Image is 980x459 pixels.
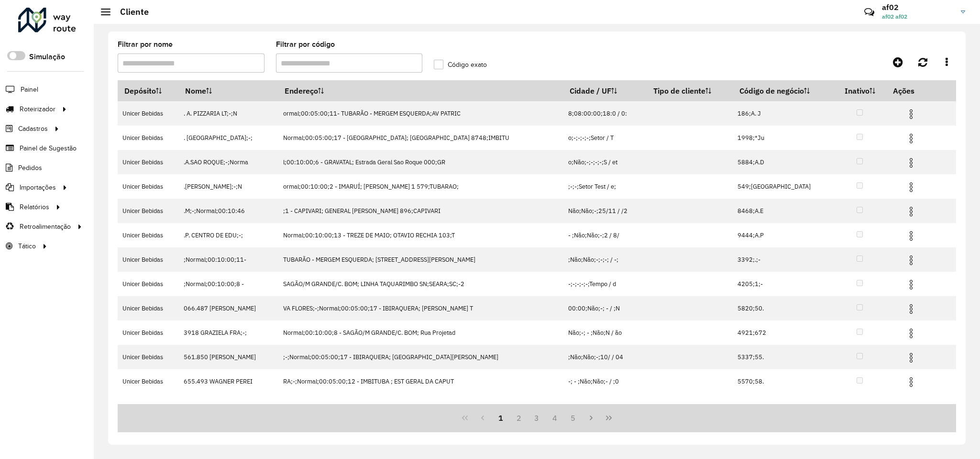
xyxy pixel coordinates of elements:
td: ;Não;Não;-;-;-; / -; [563,247,647,272]
td: 9444;A.P [733,223,834,247]
th: Inativo [834,81,886,101]
td: 186;A. J [733,101,834,126]
td: 1998;*Ju [733,126,834,150]
label: Código exato [434,60,487,70]
button: Next Page [582,409,600,427]
span: Retroalimentação [20,222,71,232]
td: Unicer Bebidas [118,345,178,369]
td: Unicer Bebidas [118,101,178,126]
td: o;-;-;-;-;Setor / T [563,126,647,150]
td: RA;-;Normal;00:05:00;12 - IMBITUBA ; EST GERAL DA CAPUT [278,369,563,394]
td: Normal;00:10:00;8 - SAGÃO/M GRANDE/C. BOM; Rua Projetad [278,320,563,345]
td: Unicer Bebidas [118,320,178,345]
label: Filtrar por nome [118,39,173,50]
td: ;1 - CAPIVARI; GENERAL [PERSON_NAME] 896;CAPIVARI [278,199,563,223]
td: Normal;00:10:00;13 - TREZE DE MAIO; OTAVIO RECHIA 103;T [278,223,563,247]
span: Tático [18,241,36,251]
button: 5 [564,409,582,427]
td: Não;Não;-;25/11 / /2 [563,199,647,223]
td: .P. CENTRO DE EDU;-; [178,223,278,247]
span: Painel [21,85,38,95]
th: Depósito [118,81,178,101]
button: 4 [546,409,564,427]
td: .M;-;Normal;00:10:46 [178,199,278,223]
td: ormal;00:05:00;11- TUBARÃO - MERGEM ESQUERDA;AV PATRIC [278,101,563,126]
td: .[PERSON_NAME];-;N [178,174,278,199]
td: ;-;-;Setor Test / e; [563,174,647,199]
span: af02 af02 [882,12,954,21]
th: Ações [886,81,944,101]
td: Unicer Bebidas [118,296,178,320]
td: 4205;1;- [733,272,834,296]
td: . A. PIZZARIA LT;-;N [178,101,278,126]
td: Unicer Bebidas [118,150,178,174]
td: 4921;672 [733,320,834,345]
label: Simulação [29,51,65,63]
td: ;Normal;00:10:00;11- [178,247,278,272]
span: Pedidos [18,163,42,173]
th: Endereço [278,81,563,101]
td: ;-;Normal;00:05:00;17 - IBIRAQUERA; [GEOGRAPHIC_DATA][PERSON_NAME] [278,345,563,369]
td: Unicer Bebidas [118,223,178,247]
td: o;Não;-;-;-;-;S / et [563,150,647,174]
td: l;00:10:00;6 - GRAVATAL; Estrada Geral Sao Roque 000;GR [278,150,563,174]
td: Unicer Bebidas [118,272,178,296]
label: Filtrar por código [276,39,335,50]
td: 5820;50. [733,296,834,320]
td: Não;-; - ;Não;N / ão [563,320,647,345]
h2: Cliente [110,7,149,17]
td: - ;Não;Não;-;2 / 8/ [563,223,647,247]
button: 3 [528,409,546,427]
td: -;-;-;-;-;Tempo / d [563,272,647,296]
td: 3918 GRAZIELA FRA;-; [178,320,278,345]
td: 8468;A.E [733,199,834,223]
td: Unicer Bebidas [118,174,178,199]
td: 5337;55. [733,345,834,369]
span: Cadastros [18,124,48,134]
td: 8;08:00:00;18:0 / 0: [563,101,647,126]
h3: af02 [882,3,954,12]
button: Last Page [600,409,618,427]
td: .A.SAO ROQUE;-;Norma [178,150,278,174]
td: 561.850 [PERSON_NAME] [178,345,278,369]
td: TUBARÃO - MERGEM ESQUERDA; [STREET_ADDRESS][PERSON_NAME] [278,247,563,272]
td: . [GEOGRAPHIC_DATA];-; [178,126,278,150]
td: Unicer Bebidas [118,247,178,272]
td: 5570;58. [733,369,834,394]
span: Painel de Sugestão [20,143,77,153]
td: -; - ;Não;Não;- / ;0 [563,369,647,394]
td: ;Normal;00:10:00;8 - [178,272,278,296]
td: 00:00;Não;-; - / ;N [563,296,647,320]
a: Contato Rápido [859,2,880,22]
th: Nome [178,81,278,101]
td: VA FLORES;-;Normal;00:05:00;17 - IBIRAQUERA; [PERSON_NAME] T [278,296,563,320]
th: Código de negócio [733,81,834,101]
span: Roteirizador [20,104,55,114]
td: ormal;00:10:00;2 - IMARUÍ; [PERSON_NAME] 1 579;TUBARAO; [278,174,563,199]
span: Importações [20,182,56,192]
td: 549;[GEOGRAPHIC_DATA] [733,174,834,199]
td: Unicer Bebidas [118,199,178,223]
td: SAGÃO/M GRANDE/C. BOM; LINHA TAQUARIMBO SN;SEARA;SC;-2 [278,272,563,296]
td: 3392;.;- [733,247,834,272]
td: ;Não;Não;-;10/ / 04 [563,345,647,369]
td: Normal;00:05:00;17 - [GEOGRAPHIC_DATA]; [GEOGRAPHIC_DATA] 8748;IMBITU [278,126,563,150]
button: 1 [492,409,510,427]
td: 655.493 WAGNER PEREI [178,369,278,394]
button: 2 [510,409,528,427]
th: Tipo de cliente [647,81,733,101]
td: Unicer Bebidas [118,369,178,394]
th: Cidade / UF [563,81,647,101]
span: Relatórios [20,202,49,212]
td: Unicer Bebidas [118,126,178,150]
td: 066.487 [PERSON_NAME] [178,296,278,320]
td: 5884;A.D [733,150,834,174]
